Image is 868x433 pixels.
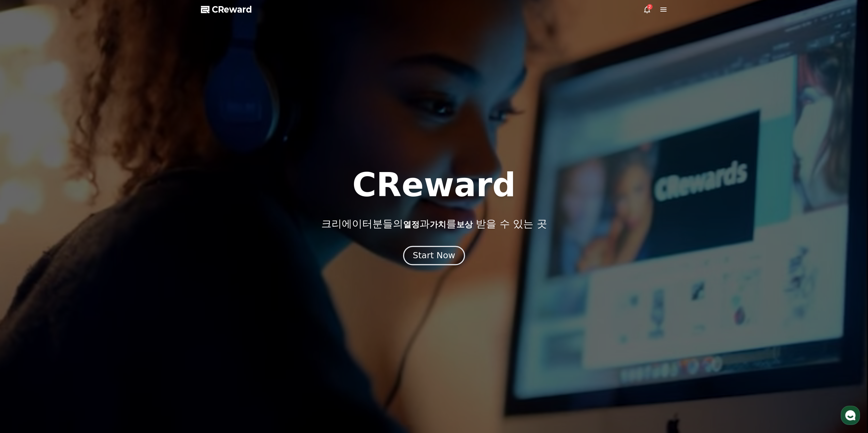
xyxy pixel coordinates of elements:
[413,250,455,261] div: Start Now
[45,216,88,233] a: 대화
[105,226,114,232] span: 설정
[643,5,651,14] a: 2
[403,246,465,265] button: Start Now
[2,216,45,233] a: 홈
[647,4,652,10] div: 2
[403,220,419,229] span: 열정
[404,253,464,260] a: Start Now
[352,169,516,201] h1: CReward
[21,226,26,232] span: 홈
[201,4,252,15] a: CReward
[212,4,252,15] span: CReward
[88,216,131,233] a: 설정
[456,220,472,229] span: 보상
[62,227,71,232] span: 대화
[321,218,547,230] p: 크리에이터분들의 과 를 받을 수 있는 곳
[429,220,446,229] span: 가치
